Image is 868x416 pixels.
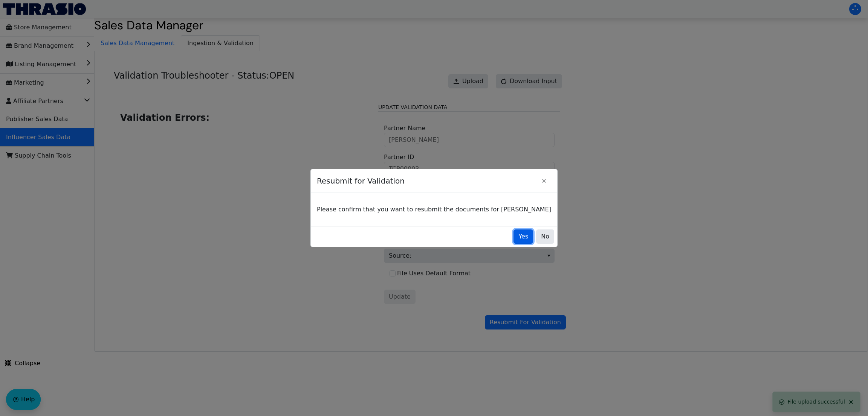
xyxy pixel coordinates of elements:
[513,229,533,244] button: Yes
[317,172,537,190] span: Resubmit for Validation
[537,174,551,188] button: Close
[518,232,528,241] span: Yes
[541,232,549,241] span: No
[317,205,551,214] p: Please confirm that you want to resubmit the documents for [PERSON_NAME]
[536,229,554,244] button: No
